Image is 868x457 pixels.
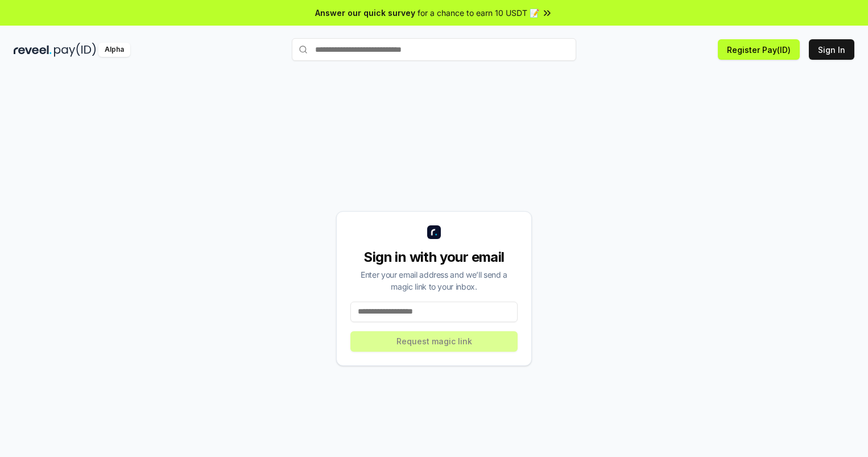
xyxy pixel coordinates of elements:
div: Sign in with your email [350,248,518,266]
span: Answer our quick survey [315,7,415,19]
button: Register Pay(ID) [718,39,800,60]
img: logo_small [427,225,441,239]
img: reveel_dark [14,43,52,57]
div: Enter your email address and we’ll send a magic link to your inbox. [350,269,518,293]
div: Alpha [98,43,130,57]
span: for a chance to earn 10 USDT 📝 [418,7,539,19]
img: pay_id [54,43,96,57]
button: Sign In [809,39,854,60]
